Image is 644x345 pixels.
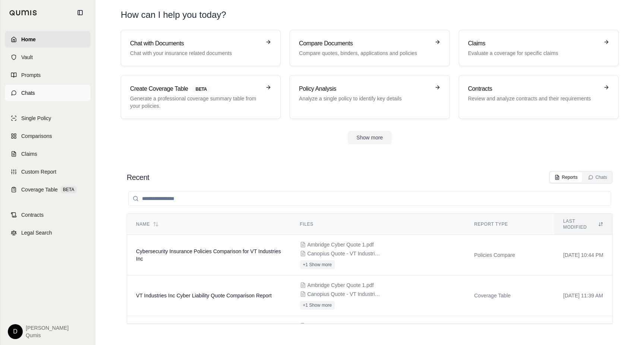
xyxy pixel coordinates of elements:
[563,218,603,230] div: Last modified
[26,324,69,332] span: [PERSON_NAME]
[307,322,382,329] span: Revised 24-25 Swyfft Property Quote - Westside Ren (1).PDF
[21,36,36,43] span: Home
[21,115,51,122] span: Single Policy
[291,214,465,235] th: Files
[290,30,449,66] a: Compare DocumentsCompare quotes, binders, applications and policies
[468,95,599,102] p: Review and analyze contracts and their requirements
[290,75,449,119] a: Policy AnalysisAnalyze a single policy to identify key details
[299,49,430,57] p: Compare quotes, binders, applications and policies
[299,39,430,48] h3: Compare Documents
[21,186,58,193] span: Coverage Table
[554,235,612,275] td: [DATE] 10:44 PM
[5,128,91,144] a: Comparisons
[468,39,599,48] h3: Claims
[468,49,599,57] p: Evaluate a coverage for specific claims
[348,131,392,144] button: Show more
[465,275,554,316] td: Coverage Table
[307,241,374,248] span: Ambridge Cyber Quote 1.pdf
[5,146,91,162] a: Claims
[584,172,612,183] button: Chats
[61,186,76,193] span: BETA
[21,71,41,79] span: Prompts
[5,225,91,241] a: Legal Search
[136,221,282,227] div: Name
[465,316,554,345] td: Coverage Table
[8,324,23,339] div: D
[130,49,261,57] p: Chat with your insurance related documents
[299,95,430,102] p: Analyze a single policy to identify key details
[554,316,612,345] td: [DATE] 11:30 AM
[465,214,554,235] th: Report Type
[5,31,91,48] a: Home
[191,85,211,93] span: BETA
[26,332,69,339] span: Qumis
[21,54,33,61] span: Vault
[307,281,374,289] span: Ambridge Cyber Quote 1.pdf
[121,9,226,21] h1: How can I help you today?
[21,229,52,236] span: Legal Search
[136,293,272,299] span: VT Industries Inc Cyber Liability Quote Comparison Report
[130,95,261,110] p: Generate a professional coverage summary table from your policies.
[5,49,91,65] a: Vault
[130,84,261,93] h3: Create Coverage Table
[21,89,35,97] span: Chats
[5,67,91,83] a: Prompts
[130,39,261,48] h3: Chat with Documents
[307,250,382,257] span: Canopius Quote - VT Industries 1.pdf
[465,235,554,275] td: Policies Compare
[550,172,582,183] button: Reports
[21,150,37,158] span: Claims
[554,275,612,316] td: [DATE] 11:39 AM
[121,30,281,66] a: Chat with DocumentsChat with your insurance related documents
[468,84,599,93] h3: Contracts
[5,85,91,101] a: Chats
[459,30,619,66] a: ClaimsEvaluate a coverage for specific claims
[21,168,56,175] span: Custom Report
[307,290,382,298] span: Canopius Quote - VT Industries 1.pdf
[121,75,281,119] a: Create Coverage TableBETAGenerate a professional coverage summary table from your policies.
[588,174,607,180] div: Chats
[5,207,91,223] a: Contracts
[300,260,335,269] button: +1 Show more
[5,110,91,126] a: Single Policy
[5,164,91,180] a: Custom Report
[555,174,578,180] div: Reports
[127,172,149,183] h2: Recent
[9,10,37,16] img: Qumis Logo
[300,301,335,310] button: +1 Show more
[21,132,52,140] span: Comparisons
[74,7,86,19] button: Collapse sidebar
[21,211,44,219] span: Contracts
[136,248,281,262] span: Cybersecurity Insurance Policies Comparison for VT Industries Inc
[459,75,619,119] a: ContractsReview and analyze contracts and their requirements
[5,181,91,198] a: Coverage TableBETA
[299,84,430,93] h3: Policy Analysis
